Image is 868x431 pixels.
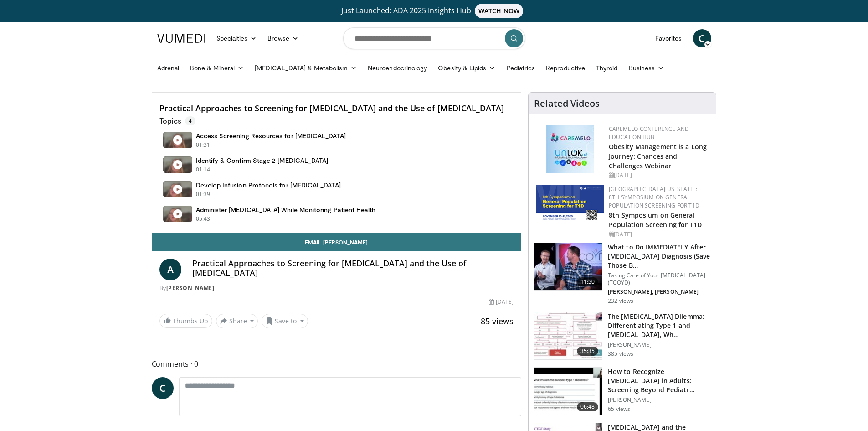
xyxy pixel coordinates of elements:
p: Taking Care of Your [MEDICAL_DATA] (TCOYD) [608,272,710,286]
h4: Practical Approaches to Screening for [MEDICAL_DATA] and the Use of [MEDICAL_DATA] [159,104,514,114]
span: 06:48 [577,402,599,411]
div: [DATE] [489,298,514,306]
input: Search topics, interventions [343,27,525,49]
img: a980c80c-3cc5-49e4-b5c5-24109ca66f23.png.150x105_q85_autocrop_double_scale_upscale_version-0.2.png [536,185,604,220]
img: 701f407d-d7aa-42a0-8a32-21ae756f5ec8.150x105_q85_crop-smart_upscale.jpg [534,243,602,291]
img: e95b2d78-a6a5-4d66-8e80-a9d3fdbadc2f.150x105_q85_crop-smart_upscale.jpg [534,368,602,415]
button: Share [216,314,258,328]
h4: Develop Infusion Protocols for [MEDICAL_DATA] [196,181,341,189]
p: [PERSON_NAME], [PERSON_NAME] [608,288,710,296]
p: 01:31 [196,141,211,149]
a: Thumbs Up [159,314,212,328]
p: 232 views [608,297,633,305]
a: Browse [262,29,304,47]
img: 45df64a9-a6de-482c-8a90-ada250f7980c.png.150x105_q85_autocrop_double_scale_upscale_version-0.2.jpg [546,125,594,173]
span: 85 views [481,316,514,327]
a: Specialties [211,29,262,47]
p: 05:43 [196,215,211,223]
a: Email [PERSON_NAME] [152,233,521,251]
a: Reproductive [540,59,591,77]
img: b74e5ac3-0b78-4409-8da7-c37d029cddca.150x105_q85_crop-smart_upscale.jpg [534,312,602,360]
a: Pediatrics [501,59,541,77]
h4: Administer [MEDICAL_DATA] While Monitoring Patient Health [196,206,376,214]
a: A [159,259,181,280]
h3: What to Do IMMEDIATELY After [MEDICAL_DATA] Diagnosis (Save Those B… [608,243,710,270]
a: C [693,29,711,47]
span: 11:50 [577,277,599,286]
a: [PERSON_NAME] [166,284,215,292]
span: Comments 0 [152,358,522,370]
p: 01:14 [196,166,211,174]
p: 65 views [608,405,630,413]
span: 35:35 [577,347,599,356]
p: [PERSON_NAME] [608,396,710,404]
div: [DATE] [609,171,709,179]
p: 385 views [608,350,633,358]
h4: Practical Approaches to Screening for [MEDICAL_DATA] and the Use of [MEDICAL_DATA] [192,259,514,278]
a: 11:50 What to Do IMMEDIATELY After [MEDICAL_DATA] Diagnosis (Save Those B… Taking Care of Your [M... [534,243,710,305]
div: By [159,284,514,292]
img: VuMedi Logo [157,34,205,43]
h4: Access Screening Resources for [MEDICAL_DATA] [196,132,346,140]
a: 8th Symposium on General Population Screening for T1D [609,211,702,229]
button: Save to [262,314,308,328]
h4: Related Videos [534,98,600,109]
h3: How to Recognize [MEDICAL_DATA] in Adults: Screening Beyond Pediatr… [608,367,710,395]
a: Bone & Mineral [185,59,249,77]
p: [PERSON_NAME] [608,341,710,348]
a: [MEDICAL_DATA] & Metabolism [249,59,362,77]
a: CaReMeLO Conference and Education Hub [609,125,689,141]
h4: Identify & Confirm Stage 2 [MEDICAL_DATA] [196,156,329,165]
span: WATCH NOW [475,4,523,18]
a: Favorites [650,29,688,47]
a: 06:48 How to Recognize [MEDICAL_DATA] in Adults: Screening Beyond Pediatr… [PERSON_NAME] 65 views [534,367,710,415]
p: Topics [159,116,195,125]
a: 35:35 The [MEDICAL_DATA] Dilemma: Differentiating Type 1 and [MEDICAL_DATA], Wh… [PERSON_NAME] 38... [534,312,710,360]
a: C [152,377,174,399]
span: 4 [185,116,195,125]
div: [DATE] [609,230,709,239]
a: Business [623,59,670,77]
a: Just Launched: ADA 2025 Insights HubWATCH NOW [159,4,710,18]
a: Adrenal [152,59,185,77]
a: Thyroid [591,59,623,77]
a: [GEOGRAPHIC_DATA][US_STATE]: 8th Symposium on General Population Screening for T1D [609,185,699,209]
p: 01:39 [196,190,211,198]
h3: The [MEDICAL_DATA] Dilemma: Differentiating Type 1 and [MEDICAL_DATA], Wh… [608,312,710,339]
a: Neuroendocrinology [362,59,432,77]
a: Obesity Management is a Long Journey: Chances and Challenges Webinar [609,142,707,170]
a: Obesity & Lipids [432,59,501,77]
